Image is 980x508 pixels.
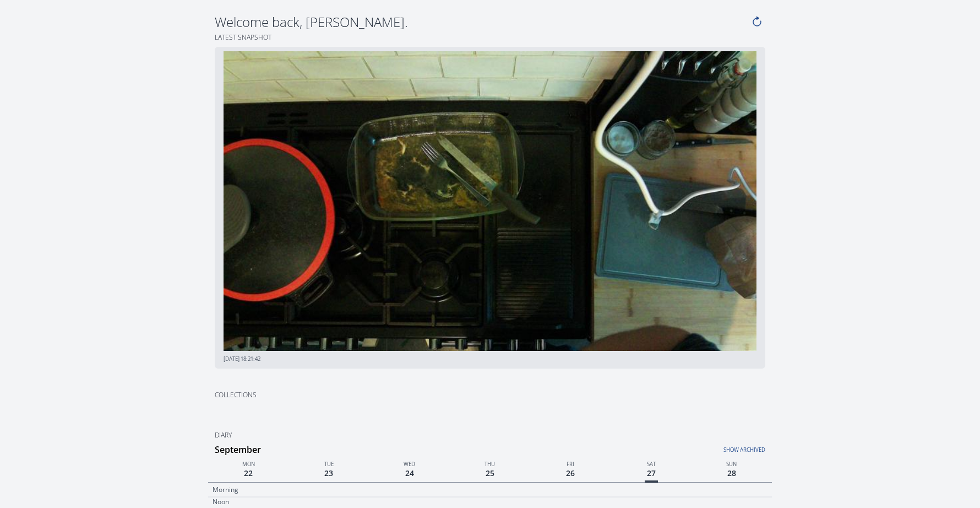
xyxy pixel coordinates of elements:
span: 28 [725,466,738,480]
p: Fri [530,458,611,468]
h4: Welcome back, [PERSON_NAME]. [215,13,749,31]
h2: Diary [208,431,772,440]
a: Show archived [578,440,765,454]
p: Wed [369,458,450,468]
img: 20250908182142.jpeg [224,51,756,352]
p: Tue [288,458,369,468]
span: 22 [242,466,255,480]
p: Mon [208,458,288,468]
span: 27 [645,466,658,483]
h2: Latest snapshot [208,33,772,42]
span: 23 [322,466,335,480]
h3: September [215,441,772,458]
p: Noon [213,498,229,506]
h2: Collections [208,391,487,400]
span: 25 [483,466,497,480]
span: [DATE] 18:21:42 [224,355,260,363]
p: Sat [611,458,691,468]
span: 24 [403,466,416,480]
p: Sun [692,458,772,468]
p: Morning [213,485,238,494]
p: Thu [450,458,530,468]
span: 26 [564,466,577,480]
